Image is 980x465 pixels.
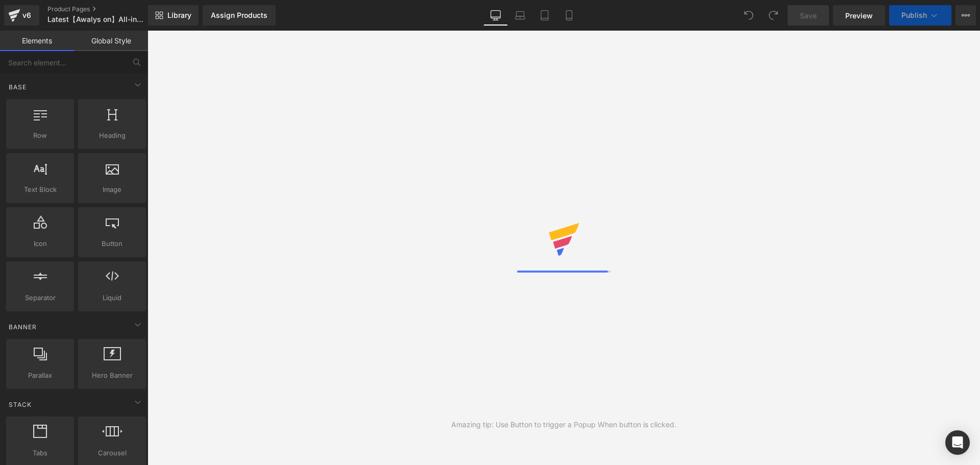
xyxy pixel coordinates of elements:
span: Parallax [9,370,71,381]
a: New Library [148,5,199,26]
span: Heading [81,130,143,141]
a: v6 [4,5,39,26]
button: Undo [739,5,759,26]
span: Base [8,82,28,92]
button: Publish [889,5,951,26]
span: Button [81,238,143,249]
span: Text Block [9,184,71,195]
span: Separator [9,292,71,303]
a: Product Pages [47,5,165,13]
div: v6 [20,9,33,22]
span: Publish [901,11,927,19]
span: Stack [8,400,33,409]
a: Preview [833,5,885,26]
span: Hero Banner [81,370,143,381]
span: Row [9,130,71,141]
button: More [955,5,976,26]
span: Banner [8,322,38,332]
span: Icon [9,238,71,249]
button: Redo [763,5,783,26]
span: Tabs [9,448,71,458]
a: Laptop [508,5,532,26]
div: Amazing tip: Use Button to trigger a Popup When button is clicked. [451,419,676,430]
span: Preview [845,10,873,21]
a: Global Style [74,31,148,51]
span: Save [800,10,817,21]
a: Tablet [532,5,557,26]
a: Mobile [557,5,581,26]
span: Image [81,184,143,195]
span: Library [167,11,191,20]
div: Open Intercom Messenger [945,430,970,455]
span: Liquid [81,292,143,303]
a: Desktop [483,5,508,26]
span: Latest【Awalys on】All-in-1新生爸媽必備套裝(蒸汽消毒+雙邊電動吸奶器) [47,15,145,23]
div: Assign Products [211,11,267,19]
span: Carousel [81,448,143,458]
